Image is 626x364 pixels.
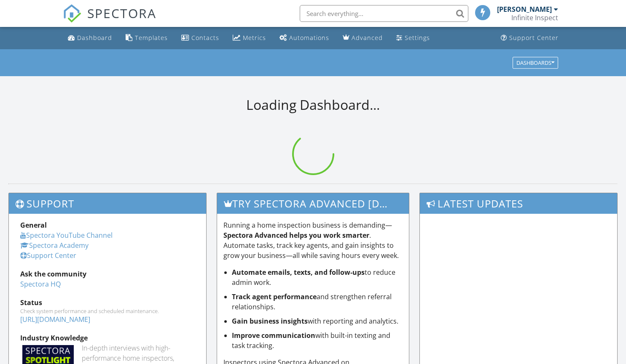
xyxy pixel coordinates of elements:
[393,30,433,46] a: Settings
[223,231,369,240] strong: Spectora Advanced helps you work smarter
[511,13,558,22] div: Infinite Inspect
[178,30,223,46] a: Contacts
[276,30,333,46] a: Automations (Basic)
[229,30,269,46] a: Metrics
[497,30,562,46] a: Support Center
[63,11,156,29] a: SPECTORA
[232,330,403,351] li: with built-in texting and task tracking.
[232,316,308,326] strong: Gain business insights
[64,30,116,46] a: Dashboard
[77,34,112,42] div: Dashboard
[20,315,90,324] a: [URL][DOMAIN_NAME]
[20,298,195,308] div: Status
[135,34,168,42] div: Templates
[497,5,552,13] div: [PERSON_NAME]
[87,4,156,22] span: SPECTORA
[63,4,81,23] img: The Best Home Inspection Software - Spectora
[191,34,219,42] div: Contacts
[420,193,617,214] h3: Latest Updates
[20,221,47,230] strong: General
[405,34,430,42] div: Settings
[243,34,266,42] div: Metrics
[232,331,315,340] strong: Improve communication
[20,269,195,279] div: Ask the community
[20,251,76,260] a: Support Center
[232,267,403,287] li: to reduce admin work.
[516,60,554,66] div: Dashboards
[232,268,365,277] strong: Automate emails, texts, and follow-ups
[20,241,89,250] a: Spectora Academy
[20,279,61,289] a: Spectora HQ
[223,220,403,260] p: Running a home inspection business is demanding— . Automate tasks, track key agents, and gain ins...
[122,30,171,46] a: Templates
[339,30,386,46] a: Advanced
[352,34,383,42] div: Advanced
[513,57,558,69] button: Dashboards
[20,231,113,240] a: Spectora YouTube Channel
[9,193,206,214] h3: Support
[20,308,195,314] div: Check system performance and scheduled maintenance.
[217,193,409,214] h3: Try spectora advanced [DATE]
[300,5,468,22] input: Search everything...
[232,292,403,312] li: and strengthen referral relationships.
[509,34,559,42] div: Support Center
[289,34,329,42] div: Automations
[232,316,403,326] li: with reporting and analytics.
[232,292,317,301] strong: Track agent performance
[20,333,195,343] div: Industry Knowledge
